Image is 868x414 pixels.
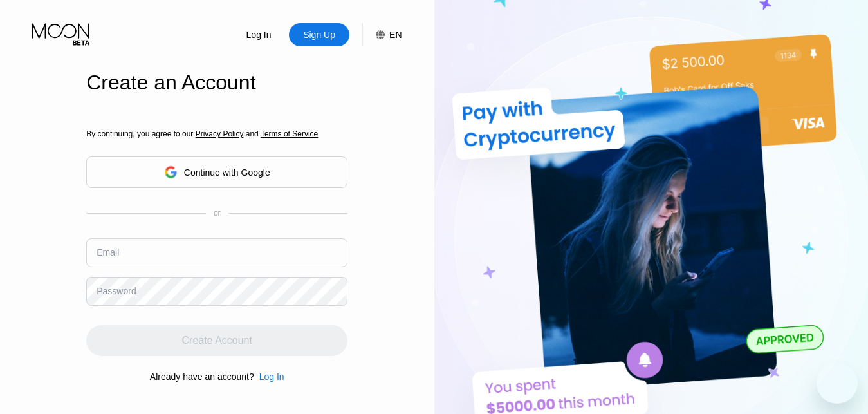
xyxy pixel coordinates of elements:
[228,23,289,46] div: Log In
[302,28,337,41] div: Sign Up
[259,372,284,382] div: Log In
[261,129,318,138] span: Terms of Service
[86,129,347,138] div: By continuing, you agree to our
[243,129,261,138] span: and
[389,30,402,40] div: EN
[254,372,284,382] div: Log In
[289,23,349,46] div: Sign Up
[214,209,221,218] div: or
[97,247,119,258] div: Email
[817,362,858,404] iframe: Button to launch messaging window
[150,372,254,382] div: Already have an account?
[86,71,347,95] div: Create an Account
[86,156,347,188] div: Continue with Google
[97,286,136,296] div: Password
[245,28,273,41] div: Log In
[362,23,402,46] div: EN
[196,129,244,138] span: Privacy Policy
[184,167,270,178] div: Continue with Google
